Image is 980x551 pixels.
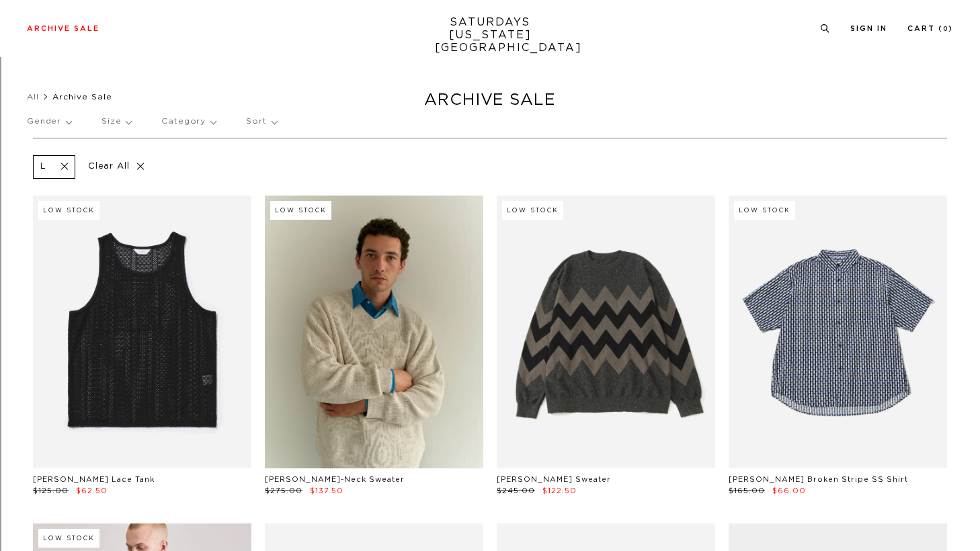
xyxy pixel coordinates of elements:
p: Category [161,106,216,137]
p: Size [101,106,131,137]
span: Archive Sale [52,93,112,101]
div: Low Stock [38,529,99,548]
small: 0 [943,26,948,32]
a: All [27,93,39,101]
p: Gender [27,106,71,137]
p: Sort [246,106,276,137]
a: Sign In [850,25,887,32]
div: Low Stock [734,201,795,220]
div: Low Stock [502,201,563,220]
a: Cart (0) [907,25,953,32]
a: Archive Sale [27,25,99,32]
a: SATURDAYS[US_STATE][GEOGRAPHIC_DATA] [435,16,546,54]
div: Low Stock [38,201,99,220]
div: Low Stock [270,201,331,220]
